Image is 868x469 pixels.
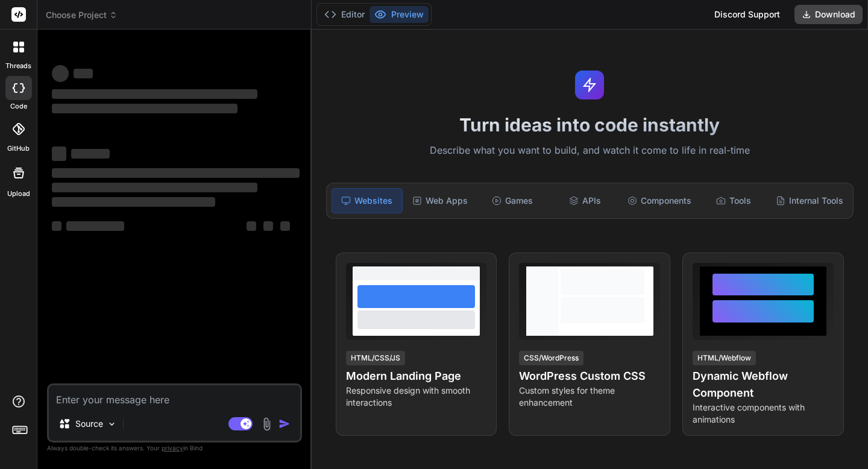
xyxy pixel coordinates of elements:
img: Pick Models [107,419,117,429]
h4: Modern Landing Page [346,368,487,385]
span: ‌ [247,221,256,231]
div: CSS/WordPress [519,351,583,365]
h4: WordPress Custom CSS [519,368,660,385]
span: ‌ [71,149,110,159]
button: Editor [319,6,370,23]
h1: Turn ideas into code instantly [319,114,861,136]
span: ‌ [52,221,61,231]
div: HTML/CSS/JS [346,351,405,365]
div: Internal Tools [771,188,848,213]
div: Tools [699,188,769,213]
p: Custom styles for theme enhancement [519,385,660,409]
span: ‌ [263,221,273,231]
span: ‌ [280,221,290,231]
p: Interactive components with animations [693,401,834,426]
span: Choose Project [46,9,118,21]
div: HTML/Webflow [693,351,756,365]
span: ‌ [52,65,69,82]
span: ‌ [74,69,93,78]
span: ‌ [52,168,300,178]
span: ‌ [52,197,215,207]
label: threads [5,61,31,71]
label: code [10,101,27,112]
label: Upload [7,189,30,199]
span: ‌ [52,146,66,161]
div: Components [623,188,696,213]
div: Websites [332,188,403,213]
span: ‌ [52,104,237,113]
h4: Dynamic Webflow Component [693,368,834,401]
button: Preview [370,6,429,23]
button: Download [794,5,863,24]
p: Responsive design with smooth interactions [346,385,487,409]
div: Discord Support [707,5,787,24]
img: icon [278,418,291,430]
p: Always double-check its answers. Your in Bind [47,442,302,454]
label: GitHub [7,143,30,154]
div: Games [477,188,547,213]
span: ‌ [52,183,257,192]
span: ‌ [52,89,257,99]
img: attachment [260,417,274,431]
div: APIs [550,188,620,213]
p: Source [75,418,103,430]
span: ‌ [66,221,124,231]
span: privacy [162,444,183,452]
div: Web Apps [405,188,475,213]
p: Describe what you want to build, and watch it come to life in real-time [319,143,861,159]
